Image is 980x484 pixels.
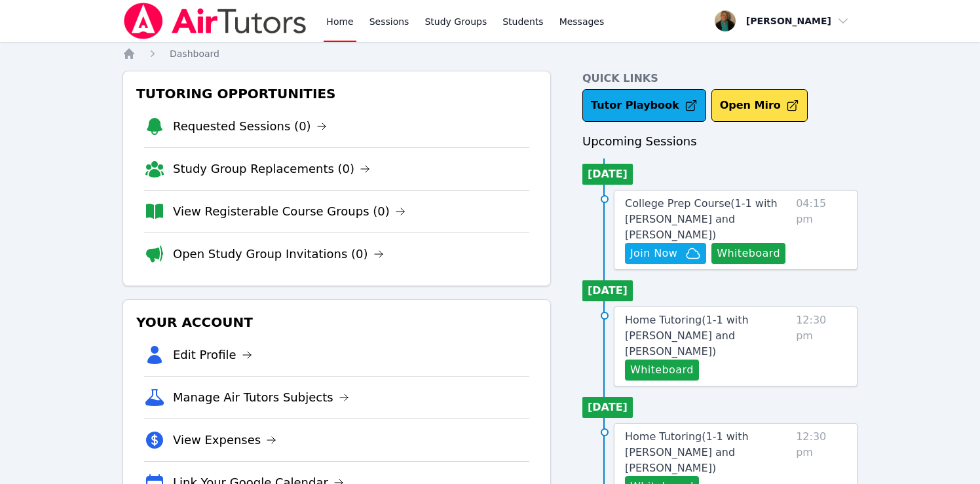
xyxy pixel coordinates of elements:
[582,280,633,301] li: [DATE]
[711,89,808,122] button: Open Miro
[170,47,219,60] a: Dashboard
[625,243,706,264] button: Join Now
[625,314,749,358] span: Home Tutoring ( 1-1 with [PERSON_NAME] and [PERSON_NAME] )
[625,429,791,476] a: Home Tutoring(1-1 with [PERSON_NAME] and [PERSON_NAME])
[582,397,633,418] li: [DATE]
[625,196,791,243] a: College Prep Course(1-1 with [PERSON_NAME] and [PERSON_NAME])
[173,117,327,136] a: Requested Sessions (0)
[625,197,778,241] span: College Prep Course ( 1-1 with [PERSON_NAME] and [PERSON_NAME] )
[173,388,349,407] a: Manage Air Tutors Subjects
[173,160,370,178] a: Study Group Replacements (0)
[173,202,405,221] a: View Registerable Course Groups (0)
[582,132,857,151] h3: Upcoming Sessions
[582,71,857,86] h4: Quick Links
[122,47,857,60] nav: Breadcrumb
[170,48,219,59] span: Dashboard
[625,360,699,381] button: Whiteboard
[582,89,706,122] a: Tutor Playbook
[625,312,791,360] a: Home Tutoring(1-1 with [PERSON_NAME] and [PERSON_NAME])
[711,243,785,264] button: Whiteboard
[122,3,308,39] img: Air Tutors
[582,164,633,185] li: [DATE]
[559,15,605,28] span: Messages
[134,82,540,105] h3: Tutoring Opportunities
[796,312,846,381] span: 12:30 pm
[134,310,540,334] h3: Your Account
[630,246,677,261] span: Join Now
[173,245,384,263] a: Open Study Group Invitations (0)
[796,196,846,264] span: 04:15 pm
[173,346,252,364] a: Edit Profile
[625,430,749,474] span: Home Tutoring ( 1-1 with [PERSON_NAME] and [PERSON_NAME] )
[173,431,276,449] a: View Expenses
